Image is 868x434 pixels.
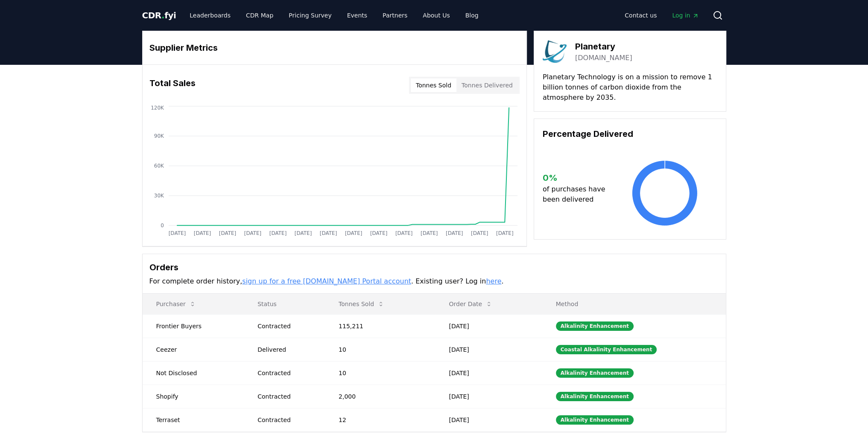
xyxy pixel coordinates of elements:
[332,295,391,312] button: Tonnes Sold
[154,133,164,139] tspan: 90K
[456,78,518,92] button: Tonnes Delivered
[618,8,705,23] nav: Main
[345,230,362,236] tspan: [DATE]
[193,230,211,236] tspan: [DATE]
[543,171,612,184] h3: 0 %
[161,223,164,229] tspan: 0
[325,361,435,385] td: 10
[446,230,463,236] tspan: [DATE]
[486,277,501,285] a: here
[257,416,318,424] div: Contracted
[183,8,485,23] nav: Main
[149,295,203,312] button: Purchaser
[471,230,488,236] tspan: [DATE]
[435,361,542,385] td: [DATE]
[442,295,499,312] button: Order Date
[143,361,244,385] td: Not Disclosed
[370,230,388,236] tspan: [DATE]
[294,230,312,236] tspan: [DATE]
[319,230,337,236] tspan: [DATE]
[143,385,244,408] td: Shopify
[168,230,186,236] tspan: [DATE]
[543,40,567,64] img: Planetary-logo
[549,300,719,308] p: Method
[257,369,318,377] div: Contracted
[496,230,514,236] tspan: [DATE]
[251,300,318,308] p: Status
[183,8,237,23] a: Leaderboards
[435,314,542,338] td: [DATE]
[459,8,485,23] a: Blog
[340,8,374,23] a: Events
[325,408,435,431] td: 12
[142,9,176,21] a: CDR.fyi
[376,8,414,23] a: Partners
[395,230,413,236] tspan: [DATE]
[421,230,438,236] tspan: [DATE]
[556,392,634,401] div: Alkalinity Enhancement
[154,163,164,169] tspan: 60K
[154,193,164,199] tspan: 30K
[672,11,698,20] span: Log in
[239,8,280,23] a: CDR Map
[325,385,435,408] td: 2,000
[149,41,520,54] h3: Supplier Metrics
[143,338,244,361] td: Ceezer
[151,105,164,111] tspan: 120K
[556,321,634,331] div: Alkalinity Enhancement
[242,277,411,285] a: sign up for a free [DOMAIN_NAME] Portal account
[543,184,612,205] p: of purchases have been delivered
[325,338,435,361] td: 10
[575,40,632,53] h3: Planetary
[142,10,176,20] span: CDR fyi
[543,127,717,140] h3: Percentage Delivered
[543,72,717,103] p: Planetary Technology is on a mission to remove 1 billion tonnes of carbon dioxide from the atmosp...
[219,230,236,236] tspan: [DATE]
[149,261,719,274] h3: Orders
[575,53,632,63] a: [DOMAIN_NAME]
[435,408,542,431] td: [DATE]
[149,77,196,94] h3: Total Sales
[257,322,318,330] div: Contracted
[325,314,435,338] td: 115,211
[435,338,542,361] td: [DATE]
[435,385,542,408] td: [DATE]
[161,10,164,20] span: .
[556,415,634,425] div: Alkalinity Enhancement
[665,8,705,23] a: Log in
[143,314,244,338] td: Frontier Buyers
[618,8,663,23] a: Contact us
[416,8,456,23] a: About Us
[411,78,456,92] button: Tonnes Sold
[269,230,286,236] tspan: [DATE]
[257,345,318,354] div: Delivered
[282,8,338,23] a: Pricing Survey
[257,392,318,401] div: Contracted
[149,276,719,286] p: For complete order history, . Existing user? Log in .
[244,230,261,236] tspan: [DATE]
[556,345,657,354] div: Coastal Alkalinity Enhancement
[556,368,634,378] div: Alkalinity Enhancement
[143,408,244,431] td: Terraset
